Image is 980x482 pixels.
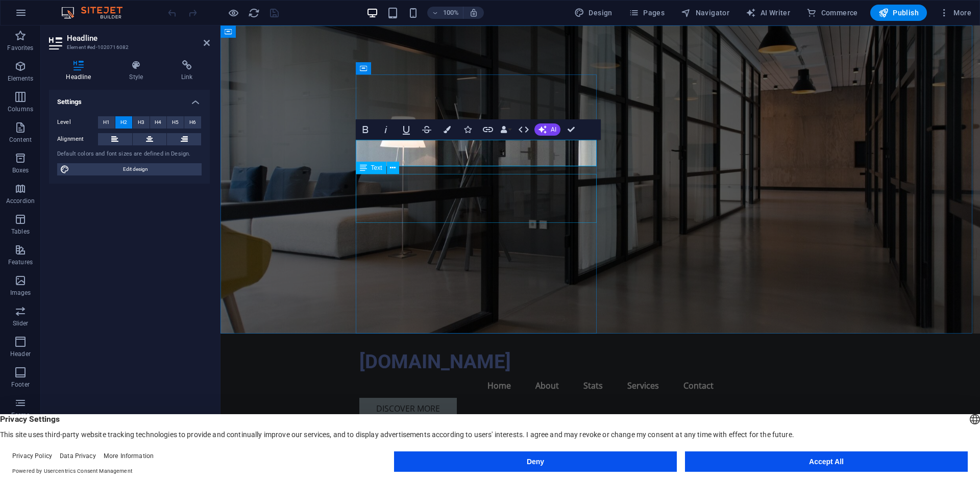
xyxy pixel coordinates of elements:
p: Features [8,258,33,266]
button: Italic (Ctrl+I) [376,119,396,140]
button: HTML [514,119,533,140]
button: Click here to leave preview mode and continue editing [227,7,239,19]
h4: Headline [49,60,112,82]
button: More [935,5,975,21]
button: H3 [133,116,150,129]
button: Strikethrough [417,119,436,140]
h6: 100% [443,7,459,19]
h4: Style [112,60,164,82]
span: H1 [103,116,110,129]
p: Header [10,350,31,358]
span: Edit design [72,163,199,175]
span: H5 [172,116,179,129]
button: H6 [184,116,201,129]
button: H1 [98,116,115,129]
div: Default colors and font sizes are defined in Design. [57,150,202,159]
button: Colors [437,119,457,140]
i: On resize automatically adjust zoom level to fit chosen device. [469,8,478,17]
label: Level [57,116,98,129]
p: Footer [11,380,30,389]
button: Confirm (Ctrl+⏎) [561,119,581,140]
button: Design [570,5,617,21]
button: H5 [167,116,184,129]
button: Bold (Ctrl+B) [356,119,375,140]
span: Pages [629,8,665,18]
button: Navigator [677,5,733,21]
span: Publish [878,8,919,18]
button: Icons [458,119,477,140]
button: Publish [870,5,927,21]
span: Navigator [681,8,729,18]
button: AI [534,123,560,136]
label: Alignment [57,133,98,145]
button: H2 [115,116,132,129]
i: Reload page [248,7,260,19]
img: Editor Logo [59,7,135,19]
p: Forms [11,411,30,419]
span: AI Writer [746,8,790,18]
span: Design [574,8,612,18]
h4: Settings [49,90,210,108]
h2: Headline [67,34,210,43]
span: Commerce [806,8,858,18]
h3: Element #ed-1020716082 [67,43,189,52]
p: Boxes [12,166,29,174]
p: Content [9,136,32,144]
span: H6 [189,116,196,129]
button: Pages [625,5,669,21]
p: Slider [13,319,29,327]
span: AI [551,126,556,133]
div: Design (Ctrl+Alt+Y) [570,5,617,21]
span: More [939,8,971,18]
button: AI Writer [742,5,794,21]
p: Images [10,289,31,297]
button: Link [478,119,498,140]
p: Accordion [6,197,35,205]
p: Tables [11,227,30,236]
button: Data Bindings [499,119,513,140]
h4: Link [164,60,210,82]
button: Edit design [57,163,202,175]
span: H3 [138,116,144,129]
button: Commerce [802,5,862,21]
button: Underline (Ctrl+U) [397,119,416,140]
span: H2 [120,116,127,129]
button: reload [248,7,260,19]
button: 100% [427,7,463,19]
button: H4 [150,116,167,129]
span: Text [371,165,382,171]
p: Favorites [7,44,33,52]
p: Elements [8,74,34,83]
span: H4 [155,116,161,129]
p: Columns [8,105,33,113]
